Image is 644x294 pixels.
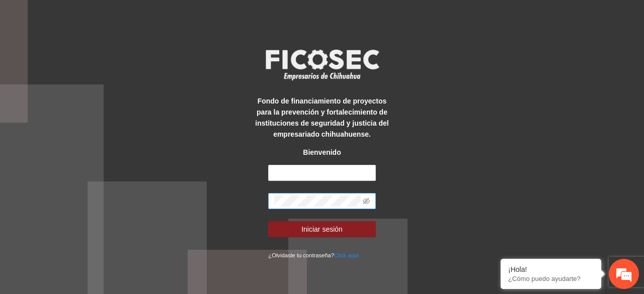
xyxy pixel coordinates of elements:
[508,275,594,282] p: ¿Cómo puedo ayudarte?
[259,46,385,83] img: logo
[303,148,341,156] strong: Bienvenido
[334,252,359,258] a: Click aqui
[508,265,594,273] div: ¡Hola!
[301,224,343,235] span: Iniciar sesión
[363,198,370,205] span: eye-invisible
[268,221,375,237] button: Iniciar sesión
[255,97,388,138] strong: Fondo de financiamiento de proyectos para la prevención y fortalecimiento de instituciones de seg...
[268,252,358,258] small: ¿Olvidaste tu contraseña?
